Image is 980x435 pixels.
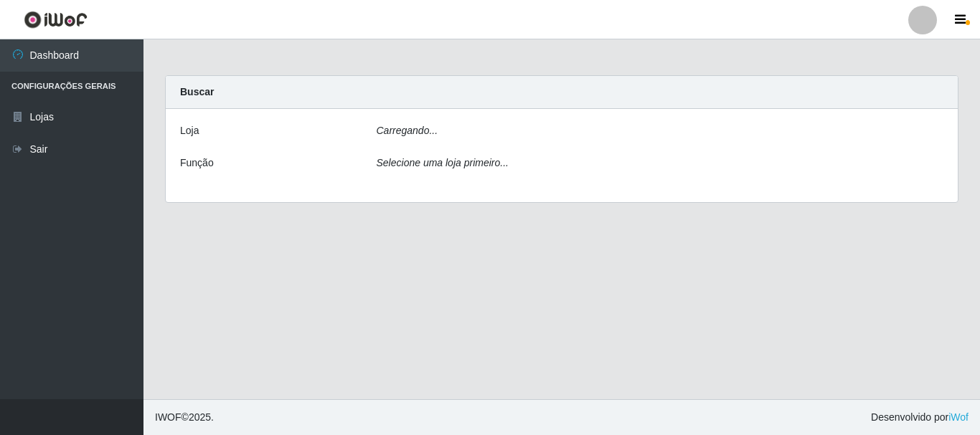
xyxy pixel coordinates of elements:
[180,86,214,97] strong: Buscar
[155,410,214,425] span: © 2025 .
[377,125,438,136] i: Carregando...
[377,157,509,168] i: Selecione uma loja primeiro...
[948,411,969,423] a: iWof
[871,410,969,425] span: Desenvolvido por
[180,156,214,171] label: Função
[155,411,182,423] span: IWOF
[180,123,199,138] label: Loja
[24,11,88,29] img: CoreUI Logo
